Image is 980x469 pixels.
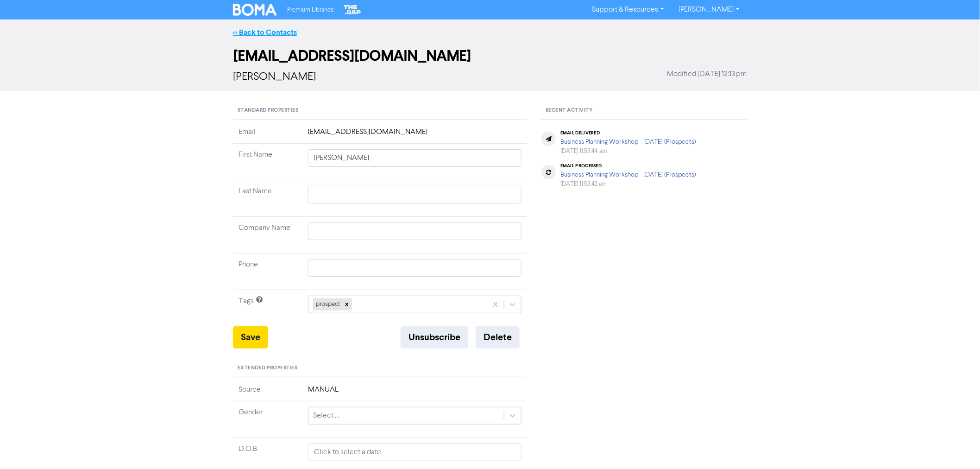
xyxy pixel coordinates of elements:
td: Email [233,127,302,144]
div: [DATE] 11:53:42 am [560,180,696,189]
div: Standard Properties [233,102,527,120]
div: Select ... [313,410,339,421]
td: Phone [233,254,302,290]
button: Save [233,326,268,349]
button: Unsubscribe [401,326,468,349]
div: prospect [313,298,342,311]
a: Business Planning Workshop - [DATE] (Prospects) [560,139,696,145]
td: Last Name [233,180,302,217]
a: [PERSON_NAME] [672,2,747,17]
div: email delivered [560,130,696,136]
td: Gender [233,401,302,437]
td: First Name [233,144,302,180]
h2: [EMAIL_ADDRESS][DOMAIN_NAME] [233,47,747,65]
div: Recent Activity [541,102,747,120]
span: [PERSON_NAME] [233,71,316,82]
span: Modified [DATE] 12:13 pm [667,69,747,80]
td: MANUAL [302,384,527,401]
div: [DATE] 11:53:44 am [560,147,696,156]
td: Source [233,384,302,401]
td: [EMAIL_ADDRESS][DOMAIN_NAME] [302,127,527,144]
button: Delete [476,326,520,349]
span: Premium Libraries: [288,7,335,13]
div: Extended Properties [233,360,527,377]
td: Company Name [233,217,302,254]
img: BOMA Logo [233,4,276,16]
a: << Back to Contacts [233,28,297,37]
img: The Gap [342,4,363,16]
td: Tags [233,290,302,327]
a: Business Planning Workshop - [DATE] (Prospects) [560,171,696,178]
iframe: Chat Widget [934,425,980,469]
input: Click to select a date [308,444,521,461]
a: Support & Resources [585,2,672,17]
div: email processed [560,163,696,169]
